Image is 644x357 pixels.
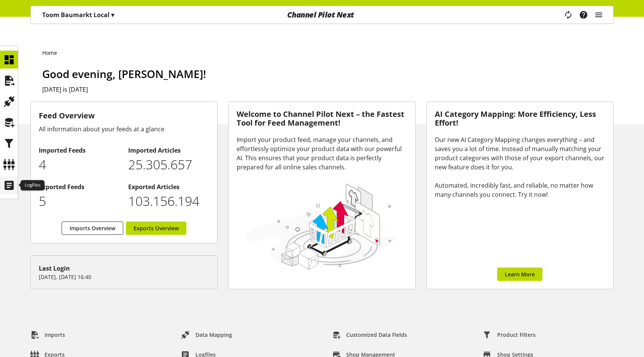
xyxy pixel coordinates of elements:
[175,328,238,342] a: Data Mapping
[39,191,120,211] p: 5
[39,155,120,174] p: 4
[435,110,605,127] h3: AI Category Mapping: More Efficiency, Less Effort!
[30,6,614,24] nav: main navigation
[62,222,123,235] a: Imports Overview
[45,331,65,339] span: Imports
[42,10,114,19] p: Toom Baumarkt Local
[497,268,542,281] a: Learn More
[21,180,45,191] div: Logfiles
[39,110,209,121] h3: Feed Overview
[128,191,210,211] p: 103156194
[42,85,614,94] h2: [DATE] is [DATE]
[196,331,232,339] span: Data Mapping
[42,67,206,81] span: Good evening, [PERSON_NAME]!
[497,331,536,339] span: Product Filters
[505,270,535,278] span: Learn More
[128,146,210,155] h2: Imported Articles
[244,181,398,271] img: 78e1b9dcff1e8392d83655fcfc870417.svg
[128,182,210,191] h2: Exported Articles
[39,264,209,273] div: Last Login
[326,328,413,342] a: Customized Data Fields
[346,331,407,339] span: Customized Data Fields
[477,328,542,342] a: Product Filters
[435,135,605,199] div: Our new AI Category Mapping changes everything – and saves you a lot of time. Instead of manually...
[128,155,210,174] p: 25305657
[111,11,114,19] span: ▾
[126,222,186,235] a: Exports Overview
[237,110,407,127] h3: Welcome to Channel Pilot Next – the Fastest Tool for Feed Management!
[70,224,115,232] span: Imports Overview
[39,124,209,134] div: All information about your feeds at a glance
[39,182,120,191] h2: Exported Feeds
[237,135,407,172] div: Import your product feed, manage your channels, and effortlessly optimize your product data with ...
[24,328,71,342] a: Imports
[134,224,179,232] span: Exports Overview
[39,273,209,281] p: [DATE], [DATE] 16:40
[39,146,120,155] h2: Imported Feeds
